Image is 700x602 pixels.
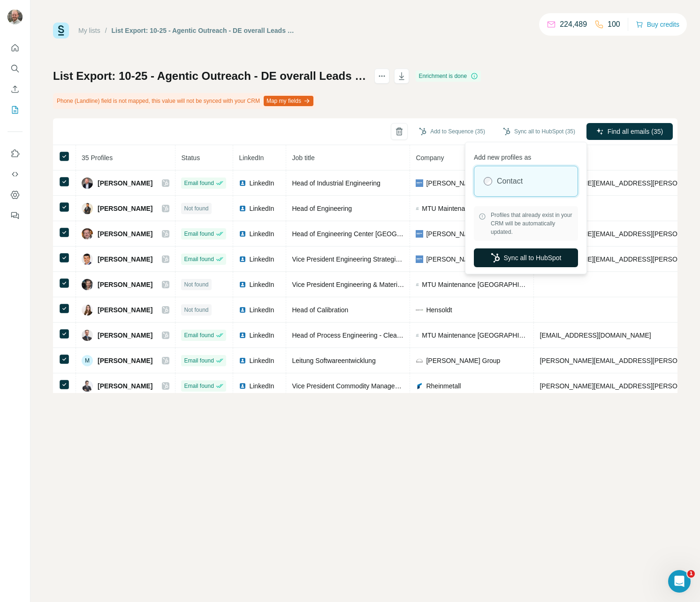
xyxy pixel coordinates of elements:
span: Head of Industrial Engineering [292,179,380,187]
span: LinkedIn [249,331,274,340]
span: [PERSON_NAME] [98,204,152,213]
span: Leitung Softwareentwicklung [292,357,375,364]
img: LinkedIn logo [239,382,246,390]
span: Rheinmetall [426,381,461,391]
span: Head of Engineering [292,205,352,212]
iframe: Intercom live chat [668,570,691,593]
button: Feedback [8,207,23,224]
img: Avatar [8,9,23,24]
p: 224,489 [560,19,587,30]
label: Contact [497,176,523,187]
li: / [105,26,107,35]
button: actions [374,69,389,84]
h1: List Export: 10-25 - Agentic Outreach - DE overall Leads Part 2 - [DATE] 08:08 [53,69,366,84]
span: Email found [184,179,213,187]
img: company-logo [416,382,423,390]
button: Use Surfe API [8,166,23,183]
img: Avatar [82,178,93,189]
span: Email found [184,255,213,263]
button: Enrich CSV [8,81,23,98]
div: Enrichment is done [416,70,481,82]
span: LinkedIn [249,356,274,365]
img: company-logo [416,357,423,364]
span: 35 Profiles [82,154,113,162]
button: Sync all to HubSpot (35) [496,124,582,139]
span: Company [416,154,444,162]
span: LinkedIn [249,280,274,289]
button: Buy credits [636,18,679,31]
div: M [82,355,93,366]
img: Avatar [82,330,93,341]
span: Status [181,154,200,162]
button: Use Surfe on LinkedIn [8,145,23,162]
span: [PERSON_NAME] [98,229,152,239]
span: LinkedIn [239,154,264,162]
span: [PERSON_NAME] Group [426,356,500,365]
img: LinkedIn logo [239,255,246,263]
p: 100 [608,19,620,30]
img: Avatar [82,380,93,392]
button: Add to Sequence (35) [412,124,492,139]
span: Head of Calibration [292,306,348,314]
span: [PERSON_NAME] Metall [426,229,499,239]
span: Head of Process Engineering - Cleaning, Non Destructive Testing, Inspection & Electroplating [292,332,563,339]
img: LinkedIn logo [239,332,246,339]
img: LinkedIn logo [239,230,246,238]
span: [PERSON_NAME] Metall [426,178,499,188]
span: Profiles that already exist in your CRM will be automatically updated. [491,211,573,236]
span: LinkedIn [249,204,274,213]
img: LinkedIn logo [239,179,246,187]
img: company-logo [416,179,423,187]
button: Find all emails (35) [586,123,673,140]
span: Hensoldt [426,305,452,315]
span: MTU Maintenance [GEOGRAPHIC_DATA][PERSON_NAME][GEOGRAPHIC_DATA] [422,280,528,289]
span: Job title [292,154,314,162]
span: Not found [184,306,208,314]
span: LinkedIn [249,381,274,391]
button: Dashboard [8,186,23,203]
button: Map my fields [264,96,313,106]
span: Head of Engineering Center [GEOGRAPHIC_DATA] [292,230,443,238]
div: Phone (Landline) field is not mapped, this value will not be synced with your CRM [53,93,315,109]
span: LinkedIn [249,229,274,239]
img: Avatar [82,203,93,214]
span: Email found [184,382,213,390]
span: [PERSON_NAME] [98,305,152,315]
span: Vice President Commodity Management NPM [292,382,426,390]
span: [PERSON_NAME] [98,280,152,289]
span: Email found [184,230,213,238]
span: [PERSON_NAME] [98,331,152,340]
img: LinkedIn logo [239,281,246,288]
img: Avatar [82,228,93,239]
span: Email found [184,356,213,365]
span: [PERSON_NAME] [98,381,152,391]
img: Avatar [82,279,93,290]
img: LinkedIn logo [239,205,246,212]
img: LinkedIn logo [239,357,246,364]
button: Sync all to HubSpot [474,248,578,267]
a: My lists [78,27,100,34]
img: Avatar [82,304,93,316]
img: company-logo [416,306,423,314]
img: Surfe Logo [53,23,69,39]
span: MTU Maintenance [GEOGRAPHIC_DATA][PERSON_NAME][GEOGRAPHIC_DATA] [422,204,528,213]
span: Not found [184,204,208,213]
img: LinkedIn logo [239,306,246,314]
img: company-logo [416,230,423,238]
span: Find all emails (35) [608,127,663,136]
div: List Export: 10-25 - Agentic Outreach - DE overall Leads Part 2 - [DATE] 08:08 [112,26,298,35]
button: Search [8,60,23,77]
span: Email found [184,331,213,340]
span: Vice President Engineering Strategic Business Segment Aircraft Systems bei [PERSON_NAME] Aerospace [292,255,604,263]
span: [PERSON_NAME] Metall [426,255,499,264]
span: [PERSON_NAME] [98,356,152,365]
img: Avatar [82,254,93,265]
span: LinkedIn [249,305,274,315]
img: company-logo [416,255,423,263]
span: Not found [184,280,208,289]
span: [EMAIL_ADDRESS][DOMAIN_NAME] [540,332,651,339]
span: [PERSON_NAME] [98,178,152,188]
span: 1 [687,570,695,578]
span: LinkedIn [249,178,274,188]
button: My lists [8,101,23,118]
